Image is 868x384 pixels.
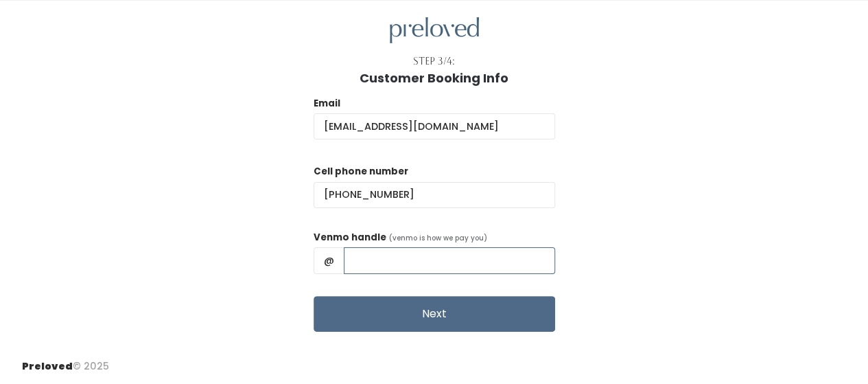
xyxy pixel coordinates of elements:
[413,54,455,69] div: Step 3/4:
[360,71,508,85] h1: Customer Booking Info
[314,296,555,332] button: Next
[314,165,408,179] label: Cell phone number
[314,113,555,139] input: @ .
[390,17,479,44] img: preloved logo
[22,359,73,373] span: Preloved
[389,233,487,243] span: (venmo is how we pay you)
[314,97,340,111] label: Email
[22,348,109,374] div: © 2025
[314,247,344,273] span: @
[314,231,386,245] label: Venmo handle
[314,182,555,208] input: (___) ___-____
